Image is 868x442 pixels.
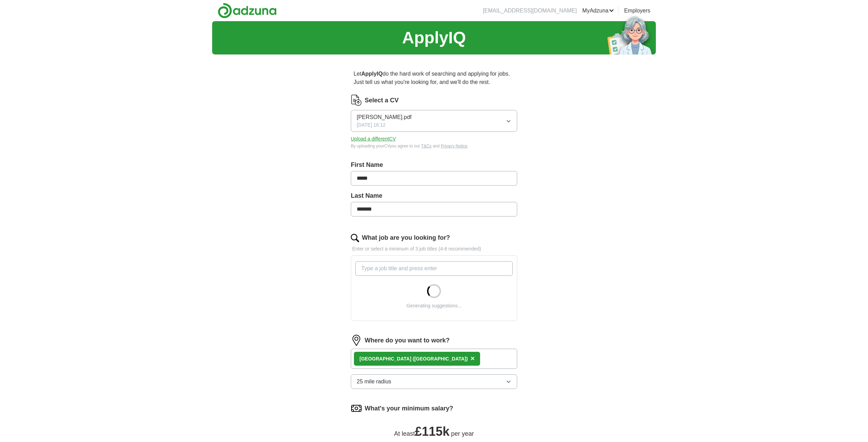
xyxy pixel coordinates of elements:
label: First Name [351,160,517,170]
button: Upload a differentCV [351,135,396,143]
button: [PERSON_NAME].pdf[DATE] 16:12 [351,110,517,132]
h1: ApplyIQ [402,25,466,50]
span: 25 mile radius [357,377,391,386]
label: What's your minimum salary? [365,404,453,413]
div: By uploading your CV you agree to our and . [351,143,517,149]
a: T&Cs [421,144,432,148]
a: Employers [624,7,650,15]
span: £ 115k [415,424,450,439]
a: Privacy Notice [441,144,468,148]
label: Where do you want to work? [365,336,450,345]
label: Select a CV [365,96,399,105]
img: salary.png [351,403,362,414]
p: Enter or select a minimum of 3 job titles (4-8 recommended) [351,245,517,253]
input: Type a job title and press enter [355,261,513,276]
p: Let do the hard work of searching and applying for jobs. Just tell us what you're looking for, an... [351,67,517,89]
span: [PERSON_NAME].pdf [357,113,411,121]
img: search.png [351,234,359,242]
label: What job are you looking for? [362,233,450,243]
span: × [470,355,475,362]
img: Adzuna logo [218,3,277,18]
li: [EMAIL_ADDRESS][DOMAIN_NAME] [483,7,577,15]
strong: ApplyIQ [361,71,382,77]
span: [DATE] 16:12 [357,121,385,129]
button: × [470,354,475,364]
img: location.png [351,335,362,346]
a: MyAdzuna [582,7,614,15]
button: 25 mile radius [351,374,517,389]
span: per year [451,430,474,437]
label: Last Name [351,191,517,201]
div: [GEOGRAPHIC_DATA] ([GEOGRAPHIC_DATA]) [359,355,468,363]
div: Generating suggestions... [406,302,462,309]
img: CV Icon [351,95,362,106]
span: At least [394,430,415,437]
